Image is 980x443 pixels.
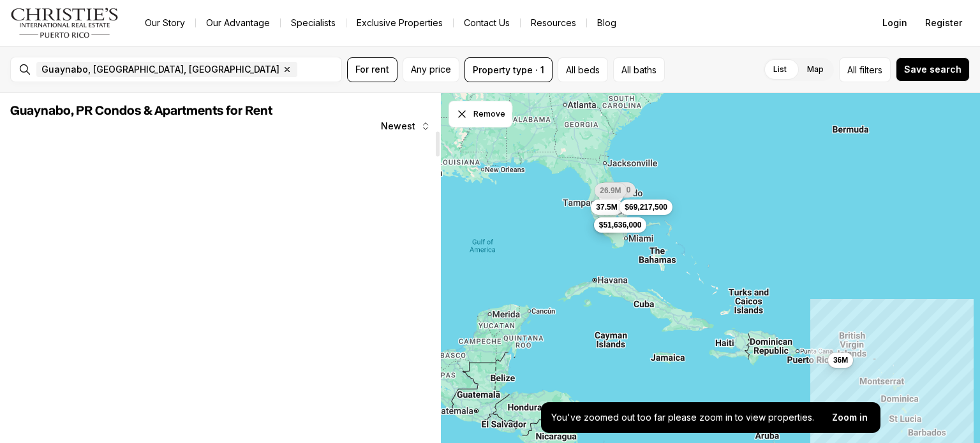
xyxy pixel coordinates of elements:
span: For rent [355,64,389,75]
button: Newest [373,113,438,139]
span: filters [859,63,882,76]
p: You've zoomed out too far please zoom in to view properties. [551,412,814,423]
button: Any price [403,57,459,82]
span: Register [925,18,962,28]
button: Contact Us [454,14,520,32]
span: 37.5M [596,202,617,212]
a: Our Advantage [196,14,280,32]
span: $69,217,500 [625,202,667,212]
button: 37.5M [591,200,622,215]
span: Guaynabo, [GEOGRAPHIC_DATA], [GEOGRAPHIC_DATA] [41,64,279,75]
span: $51,636,000 [598,220,641,230]
span: All [847,63,857,76]
a: Our Story [135,14,195,32]
button: Save search [896,57,970,82]
button: For rent [347,57,397,82]
span: Any price [411,64,451,75]
img: logo [10,8,119,38]
button: $69,217,500 [620,200,672,215]
button: Allfilters [839,57,891,82]
span: Save search [904,64,961,75]
label: Map [797,58,834,81]
label: List [763,58,797,81]
button: Login [875,10,915,36]
span: Guaynabo, PR Condos & Apartments for Rent [10,105,272,117]
span: 26.9M [600,185,621,196]
span: Newest [381,121,415,131]
button: 26.9M [595,183,626,198]
button: Dismiss drawing [449,101,512,127]
a: Exclusive Properties [346,14,453,32]
a: Resources [521,14,586,32]
button: $48,000 [598,182,635,198]
a: Blog [587,14,627,32]
a: Specialists [281,14,346,32]
button: Property type · 1 [464,57,553,82]
button: All beds [558,57,608,82]
button: All baths [613,57,665,82]
button: $51,636,000 [593,217,646,233]
span: $48,000 [603,185,630,195]
span: Login [882,18,907,28]
button: Register [917,10,970,36]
